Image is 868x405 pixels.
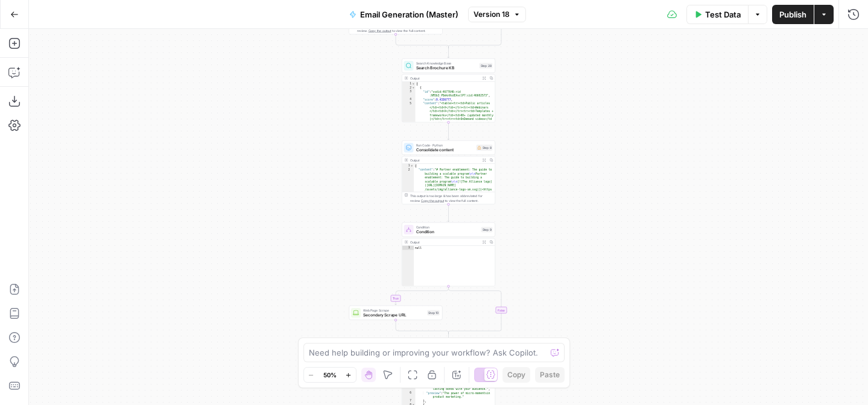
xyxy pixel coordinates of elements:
g: Edge from step_10 to step_9-conditional-end [396,320,449,334]
div: This output is too large & has been abbreviated for review. to view the full content. [410,193,493,203]
span: Test Data [705,8,741,20]
button: Publish [772,5,814,24]
span: Publish [779,8,806,20]
g: Edge from step_9-conditional-end to step_11 [448,333,449,344]
span: Condition [416,225,479,230]
div: 3 [402,90,416,98]
button: Version 18 [468,7,526,22]
span: 50% [323,370,337,380]
div: Output [410,76,479,81]
button: Test Data [686,5,748,24]
span: Version 18 [474,9,510,20]
div: Run Code · PythonConsolidate contentStep 8Output{ "content":"# Partner enablement: The guide to b... [402,140,495,204]
div: 4 [402,98,416,102]
span: Toggle code folding, rows 2 through 17 [412,86,416,90]
div: Web Page ScrapeSecondary Scrape URLStep 10 [349,306,443,320]
span: Condition [416,229,479,235]
div: 6 [402,391,416,399]
span: Search Brochure KB [416,65,477,71]
span: Consolidate content [416,147,474,153]
span: Secondary Scrape URL [363,312,425,318]
span: Toggle code folding, rows 1 through 3 [410,164,414,168]
span: Search Knowledge Base [416,61,477,66]
div: Step 28 [480,63,493,69]
span: Web Page Scrape [363,308,425,313]
span: Copy [507,369,525,380]
div: 5 [402,102,416,172]
div: 1 [402,164,414,168]
div: Step 8 [477,145,493,151]
div: 1 [402,246,414,250]
div: 2 [402,86,416,90]
button: Paste [535,367,565,383]
button: Copy [502,367,530,383]
span: Copy the output [369,29,391,33]
div: 7 [402,399,416,403]
div: Step 9 [481,227,493,233]
g: Edge from step_9 to step_10 [395,286,449,305]
span: Email Generation (Master) [360,8,458,20]
g: Edge from step_4-conditional-end to step_28 [448,47,449,58]
div: Output [410,240,479,245]
div: ConditionConditionStep 9Outputnull [402,222,495,286]
g: Edge from step_9 to step_9-conditional-end [449,286,502,334]
g: Edge from step_8 to step_9 [448,204,449,222]
g: Edge from step_28 to step_8 [448,122,449,140]
span: Copy the output [421,199,444,202]
g: Edge from step_5 to step_4-conditional-end [396,34,449,48]
span: Paste [540,369,560,380]
div: Step 10 [427,310,440,316]
span: Toggle code folding, rows 1 through 18 [412,82,416,86]
span: Run Code · Python [416,143,474,148]
div: Search Knowledge BaseSearch Brochure KBStep 28Output[ { "id":"vsdid:4677646:rid :NFDb3_P5mkn9cdEA... [402,58,495,122]
div: 1 [402,82,416,86]
button: Email Generation (Master) [342,5,466,24]
div: Output [410,158,479,163]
